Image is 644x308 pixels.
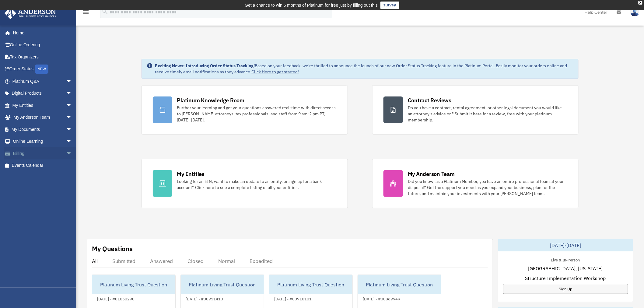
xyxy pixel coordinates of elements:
div: NEW [35,65,48,74]
div: Expedited [250,258,273,264]
a: survey [380,2,399,9]
i: menu [82,9,89,16]
span: arrow_drop_down [66,147,78,160]
span: arrow_drop_down [66,135,78,148]
div: My Questions [92,244,133,253]
div: My Anderson Team [408,170,455,178]
div: Looking for an EIN, want to make an update to an entity, or sign up for a bank account? Click her... [177,178,337,191]
a: My Documentsarrow_drop_down [4,123,81,135]
a: Order StatusNEW [4,63,81,75]
div: Platinum Living Trust Question [269,275,352,294]
a: Home [4,27,78,39]
div: Platinum Living Trust Question [92,275,175,294]
div: Platinum Living Trust Question [181,275,264,294]
a: Platinum Knowledge Room Further your learning and get your questions answered real-time with dire... [142,85,348,135]
div: My Entities [177,170,205,178]
div: [DATE]-[DATE] [498,239,633,251]
span: arrow_drop_down [66,87,78,100]
a: Tax Organizers [4,51,81,63]
span: Structure Implementation Workshop [525,275,606,282]
strong: Exciting News: Introducing Order Status Tracking! [155,63,255,68]
span: [GEOGRAPHIC_DATA], [US_STATE] [528,265,603,272]
div: Contract Reviews [408,96,451,104]
a: Online Learningarrow_drop_down [4,135,81,148]
i: search [102,8,108,15]
img: Anderson Advisors Platinum Portal [3,7,58,19]
div: Get a chance to win 6 months of Platinum for free just by filling out this [245,2,378,9]
div: [DATE] - #01050290 [92,295,139,302]
div: Normal [218,258,235,264]
div: [DATE] - #00951410 [181,295,228,302]
span: arrow_drop_down [66,99,78,112]
div: close [639,1,642,5]
a: My Entitiesarrow_drop_down [4,99,81,111]
div: All [92,258,98,264]
div: Closed [187,258,204,264]
a: menu [82,11,89,16]
div: Further your learning and get your questions answered real-time with direct access to [PERSON_NAM... [177,105,337,123]
div: Submitted [112,258,135,264]
div: Did you know, as a Platinum Member, you have an entire professional team at your disposal? Get th... [408,178,567,197]
div: Answered [150,258,173,264]
div: Live & In-Person [546,256,585,263]
div: [DATE] - #00869949 [358,295,405,302]
a: My Anderson Team Did you know, as a Platinum Member, you have an entire professional team at your... [372,159,579,208]
div: Do you have a contract, rental agreement, or other legal document you would like an attorney's ad... [408,105,567,123]
a: Digital Productsarrow_drop_down [4,87,81,100]
a: Contract Reviews Do you have a contract, rental agreement, or other legal document you would like... [372,85,579,135]
a: Platinum Q&Aarrow_drop_down [4,75,81,87]
span: arrow_drop_down [66,111,78,124]
div: Based on your feedback, we're thrilled to announce the launch of our new Order Status Tracking fe... [155,63,574,75]
div: Platinum Living Trust Question [358,275,441,294]
div: [DATE] - #00910101 [269,295,317,302]
span: arrow_drop_down [66,123,78,136]
img: User Pic [630,8,639,16]
a: My Anderson Teamarrow_drop_down [4,111,81,124]
a: Click Here to get started! [252,69,299,75]
a: Online Ordering [4,39,81,51]
a: Events Calendar [4,159,81,172]
a: My Entities Looking for an EIN, want to make an update to an entity, or sign up for a bank accoun... [142,159,348,208]
a: Sign Up [503,284,628,294]
span: arrow_drop_down [66,75,78,88]
div: Platinum Knowledge Room [177,96,245,104]
a: Billingarrow_drop_down [4,147,81,159]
